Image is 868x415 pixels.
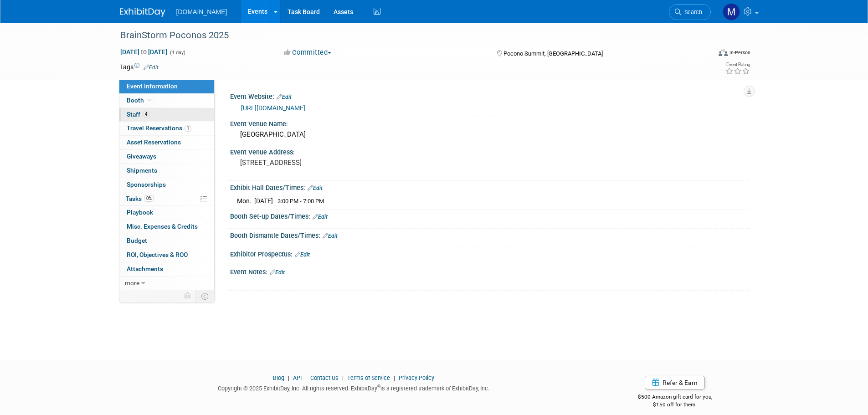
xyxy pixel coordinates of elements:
[601,387,749,408] div: $500 Amazon gift card for you,
[195,290,214,302] td: Toggle Event Tabs
[119,108,214,122] a: Staff4
[120,48,168,56] span: [DATE] [DATE]
[277,94,292,100] a: Edit
[303,374,309,381] span: |
[323,233,338,239] a: Edit
[308,185,323,191] a: Edit
[254,196,273,206] td: [DATE]
[119,192,214,206] a: Tasks0%
[127,265,163,272] span: Attachments
[127,251,188,258] span: ROI, Objectives & ROO
[125,279,139,287] span: more
[127,138,181,146] span: Asset Reservations
[340,374,346,381] span: |
[119,277,214,290] a: more
[127,82,178,90] span: Event Information
[230,265,749,277] div: Event Notes:
[119,122,214,135] a: Travel Reservations1
[719,49,728,56] img: Format-Inperson.png
[169,50,185,56] span: (1 day)
[241,104,305,112] a: [URL][DOMAIN_NAME]
[645,376,705,389] a: Refer & Earn
[277,198,324,205] span: 3:00 PM - 7:00 PM
[117,27,697,44] div: BrainStorm Poconos 2025
[139,48,148,56] span: to
[240,159,436,167] pre: [STREET_ADDRESS]
[127,153,156,160] span: Giveaways
[230,145,749,157] div: Event Venue Address:
[148,97,153,102] i: Booth reservation complete
[127,167,157,174] span: Shipments
[119,164,214,178] a: Shipments
[127,223,198,230] span: Misc. Expenses & Credits
[237,128,742,142] div: [GEOGRAPHIC_DATA]
[119,234,214,248] a: Budget
[347,374,390,381] a: Terms of Service
[295,251,310,258] a: Edit
[601,401,749,409] div: $150 off for them.
[119,262,214,276] a: Attachments
[237,196,254,206] td: Mon.
[119,150,214,164] a: Giveaways
[127,181,166,188] span: Sponsorships
[230,229,749,241] div: Booth Dismantle Dates/Times:
[310,374,339,381] a: Contact Us
[119,248,214,262] a: ROI, Objectives & ROO
[230,90,749,102] div: Event Website:
[144,64,159,71] a: Edit
[270,269,285,276] a: Edit
[180,290,196,302] td: Personalize Event Tab Strip
[313,214,328,220] a: Edit
[120,8,165,17] img: ExhibitDay
[273,374,284,381] a: Blog
[127,111,149,118] span: Staff
[293,374,302,381] a: API
[377,384,380,389] sup: ®
[230,247,749,259] div: Exhibitor Prospectus:
[119,220,214,234] a: Misc. Expenses & Credits
[669,4,711,20] a: Search
[127,209,153,216] span: Playbook
[127,124,191,132] span: Travel Reservations
[144,195,154,202] span: 0%
[657,47,751,61] div: Event Format
[126,195,154,202] span: Tasks
[176,8,227,15] span: [DOMAIN_NAME]
[185,125,191,132] span: 1
[725,62,750,67] div: Event Rating
[120,62,159,72] td: Tags
[119,136,214,149] a: Asset Reservations
[119,178,214,192] a: Sponsorships
[681,9,702,15] span: Search
[127,237,147,244] span: Budget
[503,50,603,57] span: Pocono Summit, [GEOGRAPHIC_DATA]
[230,181,749,193] div: Exhibit Hall Dates/Times:
[119,94,214,108] a: Booth
[230,210,749,221] div: Booth Set-up Dates/Times:
[119,206,214,220] a: Playbook
[230,117,749,128] div: Event Venue Name:
[120,382,588,393] div: Copyright © 2025 ExhibitDay, Inc. All rights reserved. ExhibitDay is a registered trademark of Ex...
[281,48,335,57] button: Committed
[399,374,434,381] a: Privacy Policy
[723,3,740,20] img: Mark Menzella
[391,374,397,381] span: |
[143,111,149,118] span: 4
[729,49,750,56] div: In-Person
[119,80,214,93] a: Event Information
[127,97,154,104] span: Booth
[286,374,292,381] span: |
